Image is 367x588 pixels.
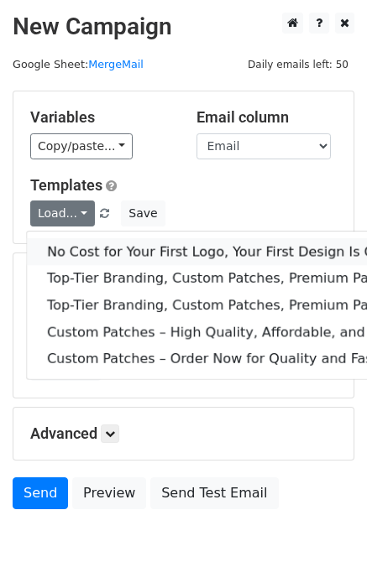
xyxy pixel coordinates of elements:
[30,176,102,194] a: Templates
[72,477,146,509] a: Preview
[242,55,354,74] span: Daily emails left: 50
[197,108,338,127] h5: Email column
[13,13,354,41] h2: New Campaign
[242,58,354,70] a: Daily emails left: 50
[150,477,278,509] a: Send Test Email
[30,133,133,159] a: Copy/paste...
[30,200,95,226] a: Load...
[30,424,337,443] h5: Advanced
[13,477,68,509] a: Send
[30,108,171,127] h5: Variables
[88,58,144,70] a: MergeMail
[121,200,165,226] button: Save
[13,58,144,70] small: Google Sheet:
[283,507,367,588] iframe: Chat Widget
